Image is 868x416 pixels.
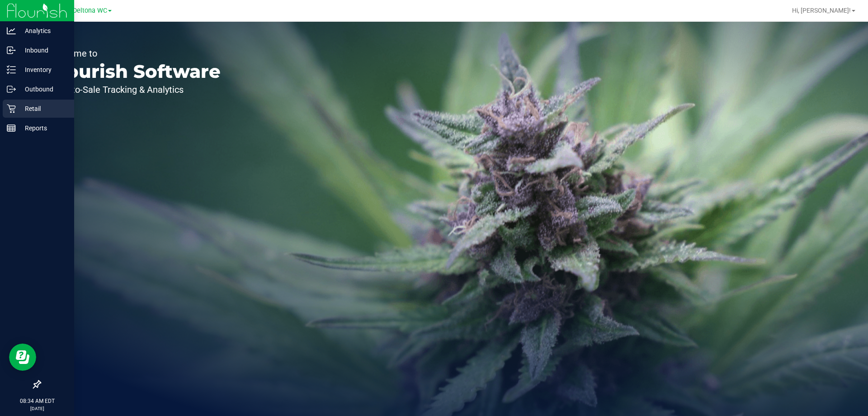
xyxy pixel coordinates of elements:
[7,26,16,35] inline-svg: Analytics
[16,103,70,114] p: Retail
[16,25,70,36] p: Analytics
[16,84,70,95] p: Outbound
[16,64,70,75] p: Inventory
[4,405,70,412] p: [DATE]
[7,124,16,133] inline-svg: Reports
[9,344,36,371] iframe: Resource center
[7,46,16,55] inline-svg: Inbound
[7,85,16,94] inline-svg: Outbound
[49,49,221,58] p: Welcome to
[7,65,16,74] inline-svg: Inventory
[16,45,70,56] p: Inbound
[792,7,851,14] span: Hi, [PERSON_NAME]!
[7,104,16,113] inline-svg: Retail
[49,85,221,94] p: Seed-to-Sale Tracking & Analytics
[73,7,107,14] span: Deltona WC
[49,62,221,81] p: Flourish Software
[16,123,70,134] p: Reports
[4,397,70,405] p: 08:34 AM EDT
